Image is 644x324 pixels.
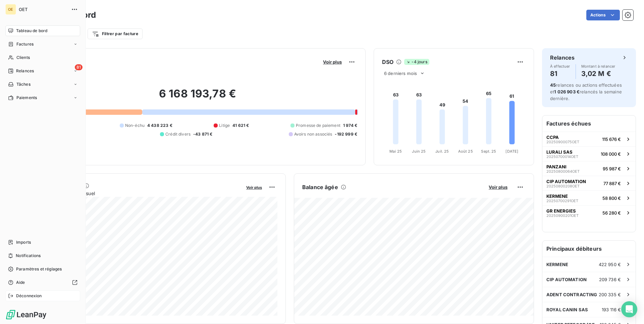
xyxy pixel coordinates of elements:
[219,123,230,129] span: Litige
[481,149,496,154] tspan: Sept. 25
[489,184,507,190] span: Voir plus
[232,123,249,129] span: 41 621 €
[602,307,621,312] span: 193 116 €
[602,137,621,142] span: 115 676 €
[16,55,30,61] span: Clients
[16,95,37,101] span: Paiements
[542,205,636,220] button: GR ENERGIES20250900201OET56 280 €
[603,166,621,171] span: 95 987 €
[542,132,636,146] button: CCPA20250900075OET115 676 €
[554,89,580,94] span: 1 026 903 €
[599,277,621,282] span: 209 736 €
[193,131,212,137] span: -43 871 €
[505,149,518,154] tspan: [DATE]
[621,301,637,317] div: Open Intercom Messenger
[550,64,570,68] span: À effectuer
[586,10,620,20] button: Actions
[546,135,559,140] span: CCPA
[546,307,588,312] span: ROYAL CANIN SAS
[603,181,621,186] span: 77 887 €
[38,87,357,107] h2: 6 168 193,78 €
[412,149,426,154] tspan: Juin 25
[550,82,556,88] span: 45
[542,161,636,176] button: PANZANI20250800064OET95 987 €
[19,7,67,12] span: OET
[244,184,264,190] button: Voir plus
[581,64,615,68] span: Montant à relancer
[335,131,357,137] span: -192 999 €
[16,266,62,272] span: Paramètres et réglages
[546,199,578,203] span: 20250700291OET
[550,68,570,79] h4: 81
[323,59,342,65] span: Voir plus
[546,169,580,173] span: 20250800064OET
[389,149,402,154] tspan: Mai 25
[343,123,357,129] span: 1 974 €
[5,309,47,320] img: Logo LeanPay
[294,131,332,137] span: Avoirs non associés
[16,253,41,259] span: Notifications
[602,210,621,216] span: 56 280 €
[16,81,31,87] span: Tâches
[542,146,636,161] button: LURALI SAS20250700014OET108 000 €
[5,4,16,15] div: OE
[601,151,621,157] span: 108 000 €
[16,293,42,299] span: Déconnexion
[125,123,145,129] span: Non-échu
[546,149,573,155] span: LURALI SAS
[542,241,636,257] h6: Principaux débiteurs
[542,190,636,205] button: KERMENE20250700291OET58 800 €
[487,184,509,190] button: Voir plus
[546,179,586,184] span: CIP AUTOMATION
[581,68,615,79] h4: 3,02 M €
[5,277,80,288] a: Aide
[546,184,580,188] span: 20250800208OET
[546,140,579,144] span: 20250900075OET
[599,262,621,267] span: 422 950 €
[16,279,25,286] span: Aide
[546,208,576,214] span: GR ENERGIES
[165,131,191,137] span: Crédit divers
[550,54,575,62] h6: Relances
[384,71,417,76] span: 6 derniers mois
[16,28,47,34] span: Tableau de bord
[602,195,621,201] span: 58 800 €
[38,190,241,197] span: Chiffre d'affaires mensuel
[546,214,579,218] span: 20250900201OET
[546,155,578,159] span: 20250700014OET
[404,59,429,65] span: -4 jours
[382,58,393,66] h6: DSO
[16,68,34,74] span: Relances
[546,193,568,199] span: KERMENE
[546,277,587,282] span: CIP AUTOMATION
[599,292,621,297] span: 200 335 €
[542,115,636,132] h6: Factures échues
[546,164,567,169] span: PANZANI
[321,59,344,65] button: Voir plus
[296,123,340,129] span: Promesse de paiement
[88,28,143,39] button: Filtrer par facture
[435,149,449,154] tspan: Juil. 25
[302,183,338,191] h6: Balance âgée
[16,239,31,245] span: Imports
[546,262,568,267] span: KERMENE
[147,123,172,129] span: 4 438 223 €
[16,41,34,47] span: Factures
[542,176,636,190] button: CIP AUTOMATION20250800208OET77 887 €
[246,185,262,190] span: Voir plus
[546,292,597,297] span: ADENT CONTRACTING
[458,149,473,154] tspan: Août 25
[75,64,83,70] span: 81
[550,82,622,101] span: relances ou actions effectuées et relancés la semaine dernière.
